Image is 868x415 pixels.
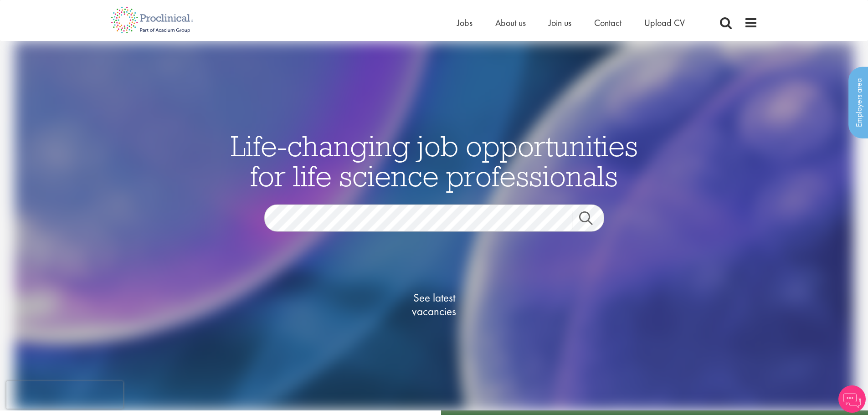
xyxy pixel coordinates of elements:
[389,291,480,318] span: See latest vacancies
[389,255,480,355] a: See latestvacancies
[495,17,526,29] a: About us
[644,17,685,29] a: Upload CV
[549,17,571,29] a: Join us
[6,381,123,409] iframe: reCAPTCHA
[572,211,611,230] a: Job search submit button
[231,128,638,194] span: Life-changing job opportunities for life science professionals
[457,17,473,29] a: Jobs
[838,385,866,413] img: Chatbot
[594,17,621,29] a: Contact
[14,41,854,410] img: candidate home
